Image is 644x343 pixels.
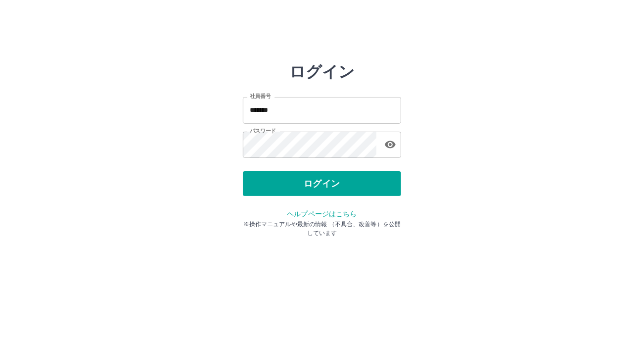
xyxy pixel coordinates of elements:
[250,93,271,100] label: 社員番号
[243,171,401,196] button: ログイン
[243,220,401,238] p: ※操作マニュアルや最新の情報 （不具合、改善等）を公開しています
[250,127,276,135] label: パスワード
[290,62,355,81] h2: ログイン
[287,210,357,218] a: ヘルプページはこちら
